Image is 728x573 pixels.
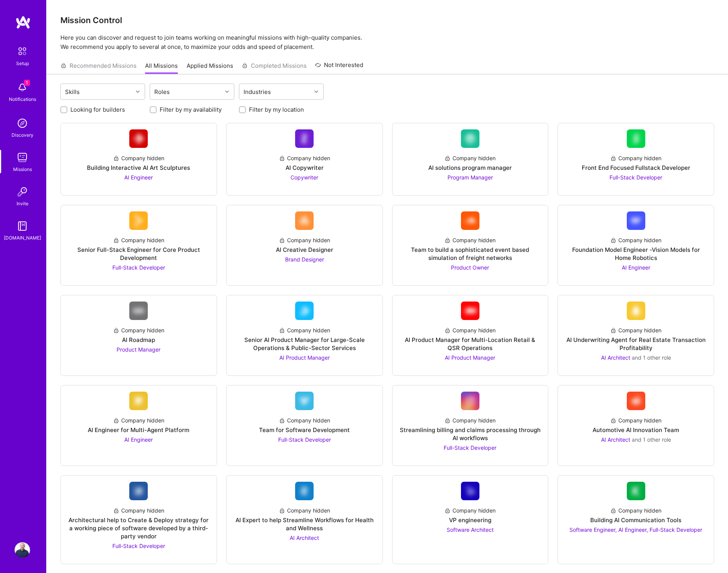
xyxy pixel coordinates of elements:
img: Company Logo [627,211,645,230]
a: Company LogoCompany hiddenAI Expert to help Streamline Workflows for Health and WellnessAI Architect [233,482,376,558]
div: Company hidden [279,416,330,424]
a: Company LogoCompany hiddenBuilding AI Communication ToolsSoftware Engineer, AI Engineer, Full-Sta... [564,482,708,558]
div: Streamlining billing and claims processing through AI workflows [399,426,542,442]
div: Company hidden [279,326,330,334]
img: Company Logo [129,129,148,148]
img: Company Logo [129,211,148,230]
div: Company hidden [610,154,661,162]
div: [DOMAIN_NAME] [4,234,41,242]
a: Company LogoCompany hiddenArchitectural help to Create & Deploy strategy for a working piece of s... [67,482,210,558]
div: Setup [16,59,29,67]
img: Company Logo [129,482,148,500]
a: Company LogoCompany hiddenAutomotive AI Innovation TeamAI Architect and 1 other role [564,392,708,459]
img: Company Logo [461,129,479,148]
a: Company LogoCompany hiddenAI RoadmapProduct Manager [67,302,210,369]
div: Company hidden [113,154,164,162]
span: Copywriter [291,174,318,181]
span: Full-Stack Developer [278,436,331,443]
img: Company Logo [461,211,479,230]
div: Company hidden [113,326,164,334]
label: Filter by my location [249,106,304,114]
img: Company Logo [129,302,148,320]
img: User Avatar [15,542,30,558]
span: Full-Stack Developer [112,264,165,271]
div: Foundation Model Engineer -Vision Models for Home Robotics [564,246,708,262]
div: Senior Full-Stack Engineer for Core Product Development [67,246,210,262]
div: Skills [63,86,82,97]
div: Discovery [12,131,33,139]
span: AI Architect [601,354,630,361]
div: Company hidden [113,506,164,514]
span: Product Owner [451,264,489,271]
label: Looking for builders [70,106,125,114]
a: Company LogoCompany hiddenAI Creative DesignerBrand Designer [233,211,376,279]
a: All Missions [145,62,178,74]
a: Company LogoCompany hiddenTeam to build a sophisticated event based simulation of freight network... [399,211,542,279]
span: AI Architect [290,534,319,541]
p: Here you can discover and request to join teams working on meaningful missions with high-quality ... [60,33,714,52]
span: Full-Stack Developer [444,444,496,451]
div: Senior AI Product Manager for Large-Scale Operations & Public-Sector Services [233,336,376,352]
img: Company Logo [461,302,479,320]
div: AI solutions program manager [428,164,512,172]
img: Company Logo [627,392,645,410]
a: Company LogoCompany hiddenStreamlining billing and claims processing through AI workflowsFull-Sta... [399,392,542,459]
label: Filter by my availability [160,106,222,114]
a: Company LogoCompany hiddenBuilding Interactive AI Art SculpturesAI Engineer [67,129,210,189]
div: Architectural help to Create & Deploy strategy for a working piece of software developed by a thi... [67,516,210,540]
div: Team for Software Development [259,426,350,434]
img: logo [15,15,31,29]
div: Company hidden [113,236,164,244]
a: Company LogoCompany hiddenFoundation Model Engineer -Vision Models for Home RoboticsAI Engineer [564,211,708,279]
a: Company LogoCompany hiddenAI Engineer for Multi-Agent PlatformAI Engineer [67,392,210,459]
div: Building AI Communication Tools [590,516,681,524]
img: discovery [15,116,30,131]
a: Company LogoCompany hiddenAI Underwriting Agent for Real Estate Transaction ProfitabilityAI Archi... [564,302,708,369]
span: Product Manager [117,346,160,353]
a: Company LogoCompany hiddenVP engineeringSoftware Architect [399,482,542,558]
img: Company Logo [129,392,148,410]
div: AI Product Manager for Multi-Location Retail & QSR Operations [399,336,542,352]
div: AI Engineer for Multi-Agent Platform [88,426,189,434]
div: Front End Focused Fullstack Developer [582,164,690,172]
span: Software Engineer, AI Engineer, Full-Stack Developer [569,526,702,533]
span: 1 [24,80,30,86]
img: teamwork [15,150,30,165]
span: Software Architect [447,526,494,533]
div: AI Expert to help Streamline Workflows for Health and Wellness [233,516,376,532]
img: Company Logo [295,211,314,230]
img: guide book [15,218,30,234]
img: Company Logo [627,302,645,320]
div: Company hidden [444,506,496,514]
img: Company Logo [461,482,479,500]
i: icon Chevron [314,90,318,94]
div: Invite [17,199,28,208]
span: AI Product Manager [279,354,330,361]
div: Building Interactive AI Art Sculptures [87,164,190,172]
div: Company hidden [444,154,496,162]
a: Company LogoCompany hiddenSenior Full-Stack Engineer for Core Product DevelopmentFull-Stack Devel... [67,211,210,279]
div: Company hidden [279,154,330,162]
span: Program Manager [447,174,493,181]
div: Roles [152,86,172,97]
div: VP engineering [449,516,491,524]
a: Not Interested [315,60,363,74]
div: Company hidden [279,506,330,514]
h3: Mission Control [60,15,714,25]
span: AI Architect [601,436,630,443]
img: setup [14,43,30,59]
span: AI Engineer [622,264,650,271]
img: Company Logo [295,482,314,500]
span: Full-Stack Developer [112,543,165,549]
span: AI Engineer [124,436,153,443]
div: Company hidden [444,416,496,424]
div: Company hidden [444,326,496,334]
div: Team to build a sophisticated event based simulation of freight networks [399,246,542,262]
img: Company Logo [295,302,314,320]
img: Invite [15,184,30,199]
div: AI Roadmap [122,336,155,344]
img: Company Logo [295,392,314,410]
span: and 1 other role [632,436,671,443]
a: Company LogoCompany hiddenTeam for Software DevelopmentFull-Stack Developer [233,392,376,459]
a: Company LogoCompany hiddenAI Product Manager for Multi-Location Retail & QSR OperationsAI Product... [399,302,542,369]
